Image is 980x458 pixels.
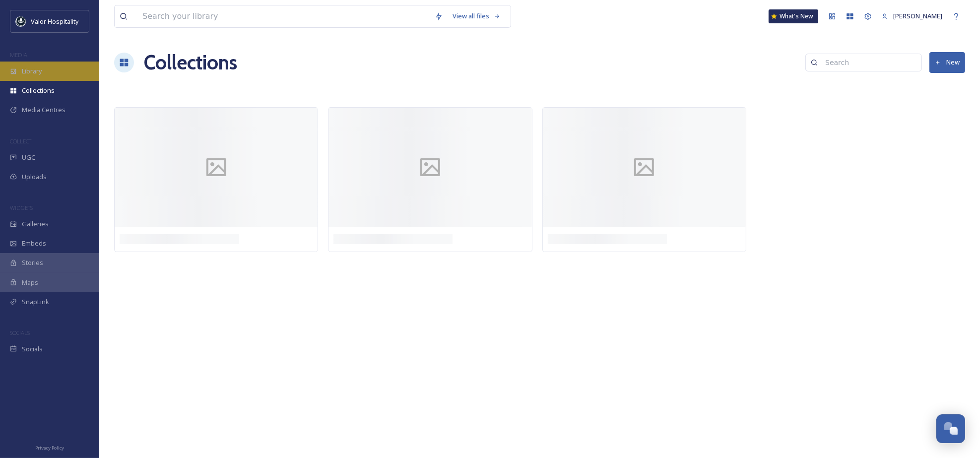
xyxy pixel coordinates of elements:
[820,53,916,72] input: Search
[35,445,64,451] span: Privacy Policy
[22,86,55,95] span: Collections
[936,414,965,443] button: Open Chat
[10,329,30,336] span: SOCIALS
[22,239,46,248] span: Embeds
[22,258,43,267] span: Stories
[35,441,64,453] a: Privacy Policy
[22,278,38,287] span: Maps
[448,6,506,26] a: View all files
[144,48,237,77] a: Collections
[31,17,78,26] span: Valor Hospitality
[877,6,947,26] a: [PERSON_NAME]
[16,16,26,26] img: images
[22,297,49,307] span: SnapLink
[22,172,47,182] span: Uploads
[10,51,27,59] span: MEDIA
[22,105,65,115] span: Media Centres
[22,344,43,354] span: Socials
[10,204,33,211] span: WIDGETS
[22,66,42,76] span: Library
[929,52,965,72] button: New
[769,9,818,23] a: What's New
[137,5,430,27] input: Search your library
[10,137,31,145] span: COLLECT
[22,153,35,162] span: UGC
[22,219,49,229] span: Galleries
[893,11,942,20] span: [PERSON_NAME]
